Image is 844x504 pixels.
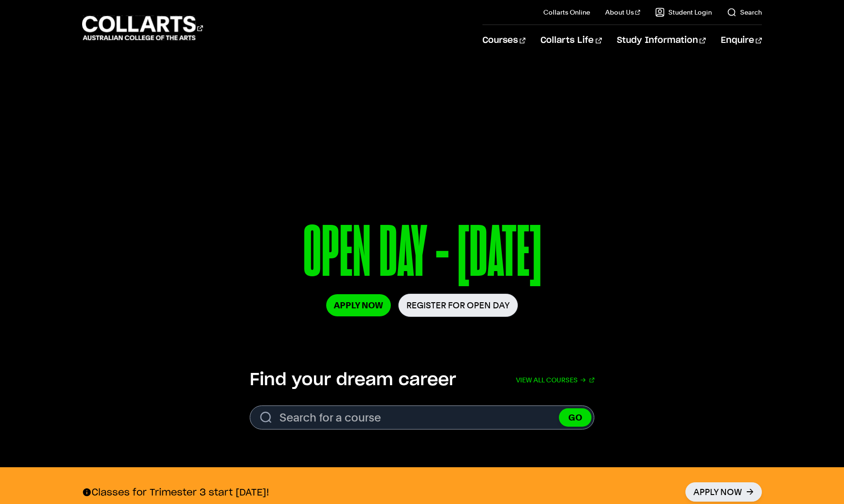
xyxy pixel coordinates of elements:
[617,25,706,56] a: Study Information
[685,482,762,502] a: Apply Now
[655,8,712,17] a: Student Login
[82,486,269,498] p: Classes for Trimester 3 start [DATE]!
[482,25,525,56] a: Courses
[82,15,203,41] div: Go to homepage
[398,294,518,317] a: Register for Open Day
[250,405,594,430] input: Search for a course
[543,8,590,17] a: Collarts Online
[540,25,601,56] a: Collarts Life
[250,405,594,430] form: Search
[516,370,594,390] a: View all courses
[727,8,762,17] a: Search
[559,408,591,427] button: GO
[721,25,762,56] a: Enquire
[326,294,391,316] a: Apply Now
[250,370,456,390] h2: Find your dream career
[154,216,690,294] p: OPEN DAY - [DATE]
[605,8,640,17] a: About Us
